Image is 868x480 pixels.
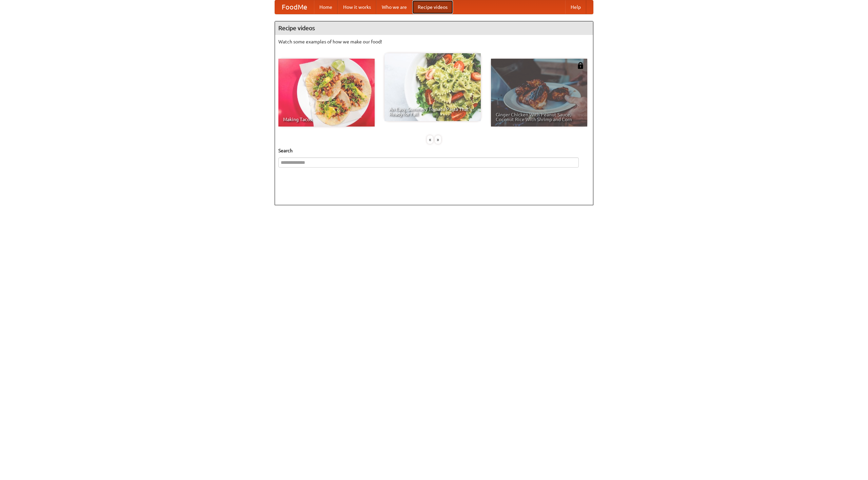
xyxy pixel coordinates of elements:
a: Help [565,0,586,14]
h4: Recipe videos [275,21,593,35]
a: FoodMe [275,0,314,14]
a: Who we are [376,0,412,14]
a: Making Tacos [278,59,375,127]
a: An Easy, Summery Tomato Pasta That's Ready for Fall [384,53,481,121]
span: An Easy, Summery Tomato Pasta That's Ready for Fall [389,107,476,116]
div: » [435,135,441,144]
img: 483408.png [577,62,584,69]
a: How it works [338,0,376,14]
p: Watch some examples of how we make our food! [278,38,590,45]
a: Recipe videos [412,0,453,14]
h5: Search [278,147,590,154]
a: Home [314,0,338,14]
div: « [427,135,433,144]
span: Making Tacos [283,117,370,122]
